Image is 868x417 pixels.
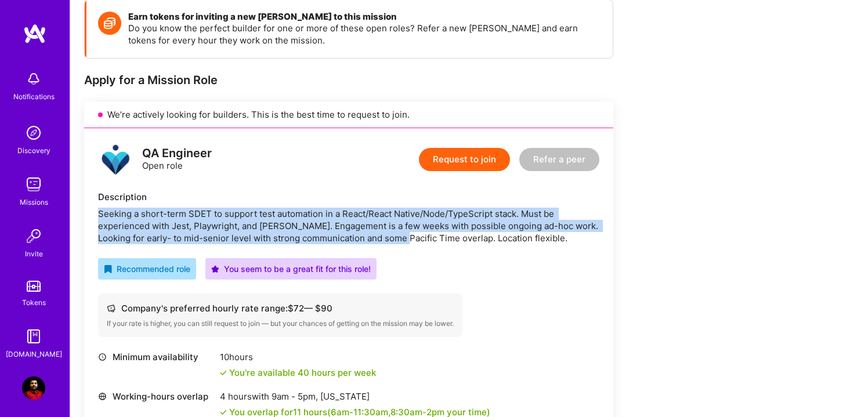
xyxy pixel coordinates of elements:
[98,142,133,177] img: logo
[22,121,45,144] img: discovery
[84,101,613,128] div: We’re actively looking for builders. This is the best time to request to join.
[25,248,43,260] div: Invite
[22,67,45,90] img: bell
[220,367,376,379] div: You're available 40 hours per week
[22,296,46,309] div: Tokens
[220,369,227,376] i: icon Check
[98,191,599,203] div: Description
[107,302,454,314] div: Company's preferred hourly rate range: $ 72 — $ 90
[211,263,371,275] div: You seem to be a great fit for this role!
[13,90,55,103] div: Notifications
[142,147,212,159] div: QA Engineer
[220,409,227,416] i: icon Check
[220,390,490,403] div: 4 hours with [US_STATE]
[19,376,48,400] a: User Avatar
[128,22,601,46] p: Do you know the perfect builder for one or more of these open roles? Refer a new [PERSON_NAME] an...
[84,72,613,88] div: Apply for a Mission Role
[419,148,510,171] button: Request to join
[98,392,107,401] i: icon World
[519,148,599,171] button: Refer a peer
[269,391,320,402] span: 9am - 5pm ,
[220,351,376,363] div: 10 hours
[98,351,214,363] div: Minimum availability
[17,144,50,157] div: Discovery
[98,390,214,403] div: Working-hours overlap
[98,353,107,361] i: icon Clock
[98,12,121,35] img: Token icon
[98,208,599,244] div: Seeking a short-term SDET to support test automation in a React/React Native/Node/TypeScript stac...
[211,265,219,273] i: icon PurpleStar
[107,319,454,328] div: If your rate is higher, you can still request to join — but your chances of getting on the missio...
[104,263,190,275] div: Recommended role
[104,265,112,273] i: icon RecommendedBadge
[6,348,62,360] div: [DOMAIN_NAME]
[107,304,115,313] i: icon Cash
[27,281,41,292] img: tokens
[23,23,46,44] img: logo
[128,12,601,22] h4: Earn tokens for inviting a new [PERSON_NAME] to this mission
[142,147,212,172] div: Open role
[22,376,45,400] img: User Avatar
[22,173,45,196] img: teamwork
[22,325,45,348] img: guide book
[20,196,48,208] div: Missions
[22,224,45,248] img: Invite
